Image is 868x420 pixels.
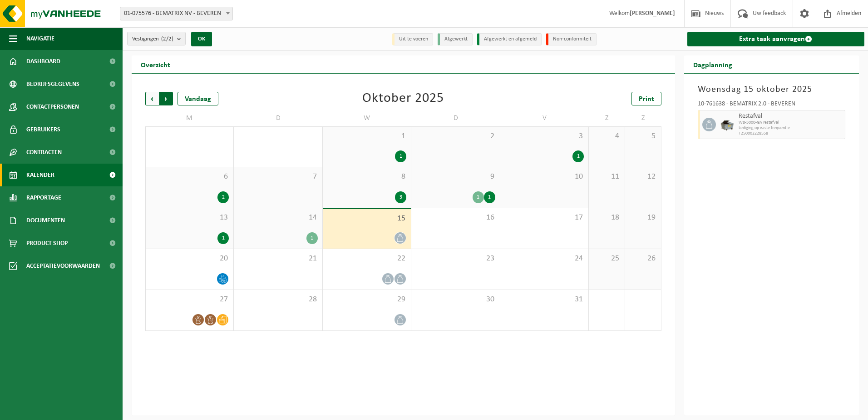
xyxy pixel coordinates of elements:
h2: Overzicht [132,55,179,73]
div: Vandaag [178,92,218,105]
count: (2/2) [161,36,173,42]
span: 17 [505,213,584,223]
h2: Dagplanning [684,55,741,73]
td: V [500,110,589,126]
span: 3 [505,131,584,141]
span: Vorige [145,92,159,105]
div: 1 [395,150,406,162]
span: 5 [630,131,656,141]
span: 12 [630,172,656,182]
span: 25 [593,254,620,264]
span: Restafval [739,113,843,120]
td: Z [589,110,625,126]
span: 23 [416,254,495,264]
span: 7 [238,172,317,182]
span: Contracten [26,141,62,164]
li: Afgewerkt en afgemeld [477,33,542,45]
a: Extra taak aanvragen [687,32,865,46]
img: WB-5000-GAL-GY-01 [720,118,734,131]
span: Navigatie [26,27,54,50]
button: OK [191,32,212,46]
span: 18 [593,213,620,223]
span: Kalender [26,164,54,186]
div: Oktober 2025 [362,92,444,105]
span: Product Shop [26,232,68,255]
div: 1 [572,150,584,162]
span: Dashboard [26,50,60,73]
span: Documenten [26,209,65,232]
h3: Woensdag 15 oktober 2025 [698,83,846,96]
li: Afgewerkt [438,33,473,45]
span: 30 [416,295,495,305]
button: Vestigingen(2/2) [127,32,186,45]
span: Print [639,95,654,103]
div: 10-761638 - BEMATRIX 2.0 - BEVEREN [698,101,846,110]
div: 1 [473,191,484,203]
span: 01-075576 - BEMATRIX NV - BEVEREN [120,7,232,20]
span: 1 [327,131,406,141]
span: 9 [416,172,495,182]
span: Lediging op vaste frequentie [739,125,843,131]
span: T250002228558 [739,131,843,136]
div: 1 [484,191,495,203]
strong: [PERSON_NAME] [630,10,675,17]
span: Vestigingen [132,32,173,46]
span: 26 [630,254,656,264]
span: 19 [630,213,656,223]
span: 6 [150,172,229,182]
span: 15 [327,214,406,224]
span: Contactpersonen [26,95,79,118]
span: 28 [238,295,317,305]
div: 1 [217,232,229,244]
div: 1 [306,232,318,244]
span: 13 [150,213,229,223]
span: 21 [238,254,317,264]
span: 8 [327,172,406,182]
span: WB-5000-GA restafval [739,120,843,125]
span: Volgende [159,92,173,105]
span: 22 [327,254,406,264]
div: 2 [217,191,229,203]
td: Z [625,110,661,126]
span: 01-075576 - BEMATRIX NV - BEVEREN [120,7,233,20]
span: 24 [505,254,584,264]
span: 16 [416,213,495,223]
li: Uit te voeren [392,33,433,45]
span: Bedrijfsgegevens [26,73,79,95]
span: 11 [593,172,620,182]
span: 4 [593,131,620,141]
a: Print [631,92,661,105]
li: Non-conformiteit [546,33,597,45]
span: 20 [150,254,229,264]
span: 27 [150,295,229,305]
span: 31 [505,295,584,305]
span: Gebruikers [26,118,60,141]
div: 3 [395,191,406,203]
td: W [323,110,411,126]
span: 29 [327,295,406,305]
td: D [411,110,500,126]
span: 2 [416,131,495,141]
span: Acceptatievoorwaarden [26,255,100,277]
span: Rapportage [26,186,61,209]
td: D [234,110,322,126]
span: 10 [505,172,584,182]
span: 14 [238,213,317,223]
td: M [145,110,234,126]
